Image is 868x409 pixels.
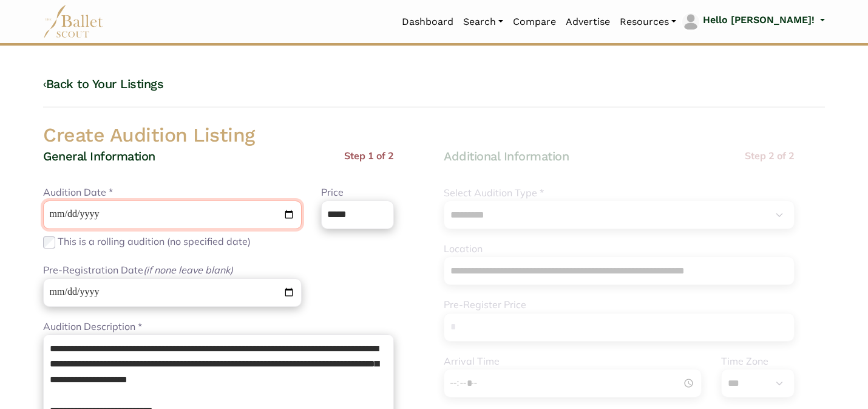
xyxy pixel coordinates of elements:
[43,319,142,335] label: Audition Description *
[143,264,233,276] i: (if none leave blank)
[33,123,835,148] h2: Create Audition Listing
[458,9,508,35] a: Search
[43,77,163,91] a: ‹Back to Your Listings
[561,9,615,35] a: Advertise
[321,185,344,201] label: Price
[682,13,699,30] img: profile picture
[615,9,681,35] a: Resources
[43,263,233,278] label: Pre-Registration Date
[43,185,113,201] label: Audition Date *
[397,9,458,35] a: Dashboard
[43,76,46,91] code: ‹
[58,234,251,250] label: This is a rolling audition (no specified date)
[703,12,815,28] p: Hello [PERSON_NAME]!
[344,148,394,164] p: Step 1 of 2
[43,148,155,164] h4: General Information
[508,9,561,35] a: Compare
[681,12,825,32] a: profile picture Hello [PERSON_NAME]!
